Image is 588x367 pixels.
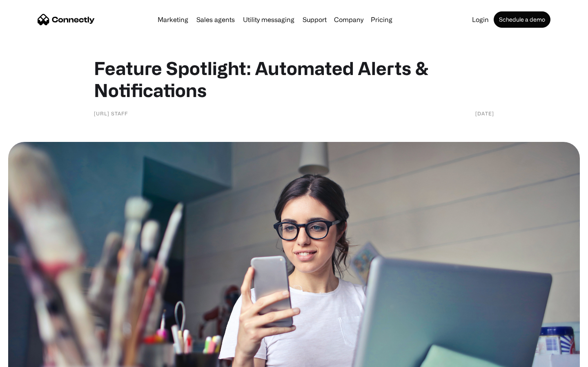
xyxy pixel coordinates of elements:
a: Pricing [367,16,396,23]
h1: Feature Spotlight: Automated Alerts & Notifications [94,57,494,101]
div: [DATE] [475,109,494,117]
ul: Language list [16,353,49,364]
a: Sales agents [193,16,238,23]
a: Support [299,16,330,23]
a: Schedule a demo [494,11,550,28]
a: Marketing [154,16,192,23]
div: Company [332,14,366,25]
a: Login [469,16,492,23]
aside: Language selected: English [8,353,49,364]
div: [URL] staff [94,109,128,117]
div: Company [334,14,363,25]
a: Utility messaging [240,16,298,23]
a: home [38,13,95,26]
